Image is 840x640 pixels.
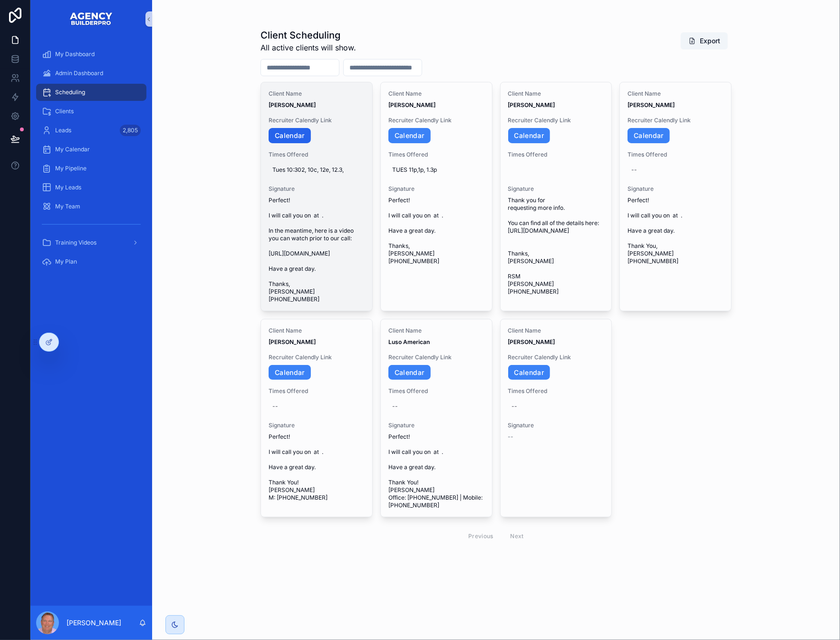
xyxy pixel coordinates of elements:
[500,319,612,518] a: Client Name[PERSON_NAME]Recruiter Calendly LinkCalendarTimes Offered--Signature--
[120,125,141,136] div: 2,805
[269,197,365,303] span: Perfect! I will call you on at . In the meantime, here is a video you can watch prior to our call...
[30,38,152,284] div: scrollable content
[628,185,724,193] span: Signature
[508,354,604,361] span: Recruiter Calendly Link
[388,354,484,361] span: Recruiter Calendly Link
[508,117,604,124] span: Recruiter Calendly Link
[269,90,365,98] span: Client Name
[269,128,311,143] a: Calendar
[380,319,492,518] a: Client NameLuso AmericanRecruiter Calendly LinkCalendarTimes Offered--SignaturePerfect! I will ca...
[508,422,604,429] span: Signature
[272,166,361,174] span: Tues 10:302, 10c, 12e, 12.3,
[388,101,435,108] strong: [PERSON_NAME]
[388,422,484,429] span: Signature
[388,387,484,395] span: Times Offered
[36,179,146,196] a: My Leads
[628,151,724,158] span: Times Offered
[269,354,365,361] span: Recruiter Calendly Link
[36,84,146,101] a: Scheduling
[388,151,484,158] span: Times Offered
[36,160,146,177] a: My Pipeline
[269,327,365,335] span: Client Name
[388,128,431,143] a: Calendar
[628,101,675,108] strong: [PERSON_NAME]
[55,184,81,191] span: My Leads
[388,90,484,98] span: Client Name
[269,151,365,158] span: Times Offered
[55,108,74,115] span: Clients
[55,203,80,210] span: My Team
[269,117,365,124] span: Recruiter Calendly Link
[508,128,550,143] a: Calendar
[388,338,430,345] strong: Luso American
[36,103,146,120] a: Clients
[508,151,604,158] span: Times Offered
[36,234,146,251] a: Training Videos
[380,82,492,311] a: Client Name[PERSON_NAME]Recruiter Calendly LinkCalendarTimes OfferedTUES 11p,1p, 1.3pSignaturePer...
[681,32,728,49] button: Export
[508,185,604,193] span: Signature
[55,146,90,153] span: My Calendar
[508,90,604,98] span: Client Name
[388,365,431,380] a: Calendar
[36,253,146,270] a: My Plan
[508,365,550,380] a: Calendar
[628,128,670,143] a: Calendar
[36,122,146,139] a: Leads2,805
[67,618,121,628] p: [PERSON_NAME]
[55,127,71,134] span: Leads
[508,101,555,108] strong: [PERSON_NAME]
[269,185,365,193] span: Signature
[261,42,356,53] span: All active clients will show.
[512,403,518,410] div: --
[55,89,85,96] span: Scheduling
[508,387,604,395] span: Times Offered
[628,117,724,124] span: Recruiter Calendly Link
[500,82,612,311] a: Client Name[PERSON_NAME]Recruiter Calendly LinkCalendarTimes OfferedSignatureThank you for reques...
[388,117,484,124] span: Recruiter Calendly Link
[261,319,373,518] a: Client Name[PERSON_NAME]Recruiter Calendly LinkCalendarTimes Offered--SignaturePerfect! I will ca...
[36,198,146,215] a: My Team
[36,141,146,158] a: My Calendar
[508,327,604,335] span: Client Name
[55,165,87,172] span: My Pipeline
[36,46,146,63] a: My Dashboard
[55,50,95,58] span: My Dashboard
[388,197,484,265] span: Perfect! I will call you on at . Have a great day. Thanks, [PERSON_NAME] [PHONE_NUMBER]
[628,197,724,265] span: Perfect! I will call you on at . Have a great day. Thank You, [PERSON_NAME] [PHONE_NUMBER]
[388,327,484,335] span: Client Name
[269,422,365,429] span: Signature
[508,197,604,295] span: Thank you for requesting more info. You can find all of the details here: [URL][DOMAIN_NAME] Than...
[261,29,356,42] h1: Client Scheduling
[261,82,373,311] a: Client Name[PERSON_NAME]Recruiter Calendly LinkCalendarTimes OfferedTues 10:302, 10c, 12e, 12.3,S...
[619,82,732,311] a: Client Name[PERSON_NAME]Recruiter Calendly LinkCalendarTimes Offered--SignaturePerfect! I will ca...
[628,90,724,98] span: Client Name
[392,403,398,410] div: --
[55,69,103,77] span: Admin Dashboard
[388,433,484,509] span: Perfect! I will call you on at . Have a great day. Thank You! [PERSON_NAME] Office: [PHONE_NUMBER...
[269,387,365,395] span: Times Offered
[36,65,146,82] a: Admin Dashboard
[69,11,113,27] img: App logo
[392,166,481,174] span: TUES 11p,1p, 1.3p
[508,433,514,441] span: --
[269,101,316,108] strong: [PERSON_NAME]
[55,239,97,246] span: Training Videos
[269,433,365,502] span: Perfect! I will call you on at . Have a great day. Thank You! [PERSON_NAME] M: [PHONE_NUMBER]
[55,258,77,266] span: My Plan
[631,166,637,174] div: --
[388,185,484,193] span: Signature
[508,338,555,345] strong: [PERSON_NAME]
[269,338,316,345] strong: [PERSON_NAME]
[269,365,311,380] a: Calendar
[272,403,278,410] div: --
